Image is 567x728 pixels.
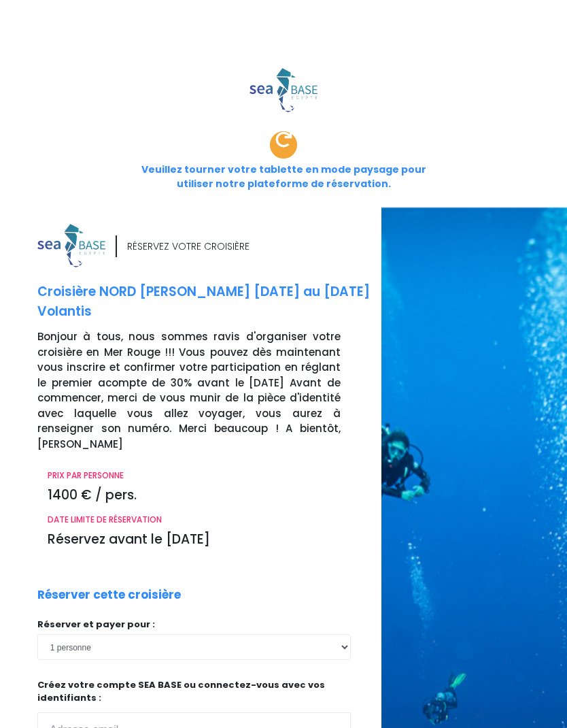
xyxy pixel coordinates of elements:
[127,239,250,254] div: RÉSERVEZ VOTRE CROISIÈRE
[37,618,351,631] p: Réserver et payer pour :
[48,469,341,482] p: PRIX PAR PERSONNE
[37,224,105,268] img: logo_color1.png
[37,329,371,452] p: Bonjour à tous, nous sommes ravis d'organiser votre croisière en Mer Rouge !!! Vous pouvez dès ma...
[37,586,181,604] p: Réserver cette croisière
[250,68,317,112] img: logo_color1.png
[48,486,341,506] p: 1400 € / pers.
[37,282,371,321] p: Croisière NORD [PERSON_NAME] [DATE] au [DATE] Volantis
[141,163,426,191] span: Veuillez tourner votre tablette en mode paysage pour utiliser notre plateforme de réservation.
[48,514,341,526] p: DATE LIMITE DE RÉSERVATION
[48,530,341,550] p: Réservez avant le [DATE]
